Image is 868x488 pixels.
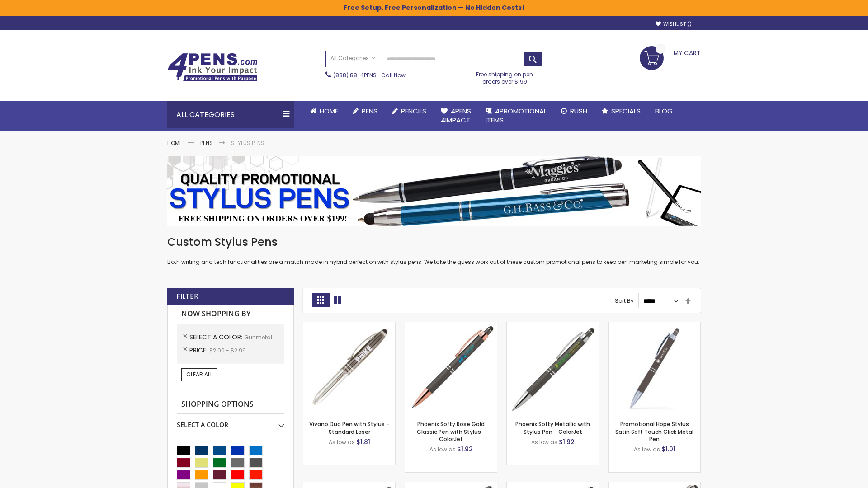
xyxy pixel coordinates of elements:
[333,71,407,79] span: - Call Now!
[177,305,284,324] strong: Now Shopping by
[326,51,380,66] a: All Categories
[656,21,692,28] a: Wishlist
[405,322,497,329] a: Phoenix Softy Rose Gold Classic Pen with Stylus - ColorJet-Gunmetal
[434,101,478,131] a: 4Pens4impact
[320,106,338,116] span: Home
[486,106,547,125] span: 4PROMOTIONAL ITEMS
[385,101,434,121] a: Pencils
[181,368,217,381] a: Clear All
[303,322,395,414] img: Vivano Duo Pen with Stylus - Standard Laser-Gunmetal
[661,445,675,454] span: $1.01
[515,420,590,435] a: Phoenix Softy Metallic with Stylus Pen - ColorJet
[507,322,599,414] img: Phoenix Softy Metallic with Stylus Pen - ColorJet-Gunmetal
[478,101,554,131] a: 4PROMOTIONALITEMS
[244,333,272,341] span: Gunmetal
[189,346,209,355] span: Price
[330,55,376,62] span: All Categories
[356,437,370,446] span: $1.81
[615,297,634,305] label: Sort By
[401,106,426,116] span: Pencils
[167,139,182,147] a: Home
[303,322,395,329] a: Vivano Duo Pen with Stylus - Standard Laser-Gunmetal
[189,333,244,342] span: Select A Color
[177,414,284,429] div: Select A Color
[655,106,673,116] span: Blog
[303,101,345,121] a: Home
[177,395,284,414] strong: Shopping Options
[611,106,641,116] span: Specials
[167,53,258,82] img: 4Pens Custom Pens and Promotional Products
[609,322,700,329] a: Promotional Hope Stylus Satin Soft Touch Click Metal Pen-Gunmetal
[417,420,486,442] a: Phoenix Softy Rose Gold Classic Pen with Stylus - ColorJet
[176,291,198,301] strong: Filter
[570,106,587,116] span: Rush
[167,156,701,226] img: Stylus Pens
[200,139,213,147] a: Pens
[531,438,557,446] span: As low as
[345,101,385,121] a: Pens
[457,445,473,454] span: $1.92
[441,106,471,125] span: 4Pens 4impact
[312,293,329,307] strong: Grid
[467,67,543,85] div: Free shipping on pen orders over $199
[554,101,594,121] a: Rush
[362,106,377,116] span: Pens
[634,446,660,453] span: As low as
[648,101,680,121] a: Blog
[609,322,700,414] img: Promotional Hope Stylus Satin Soft Touch Click Metal Pen-Gunmetal
[333,71,377,79] a: (888) 88-4PENS
[615,420,693,442] a: Promotional Hope Stylus Satin Soft Touch Click Metal Pen
[309,420,389,435] a: Vivano Duo Pen with Stylus - Standard Laser
[329,438,355,446] span: As low as
[186,371,212,378] span: Clear All
[209,347,246,354] span: $2.00 - $2.99
[167,235,701,266] div: Both writing and tech functionalities are a match made in hybrid perfection with stylus pens. We ...
[231,139,264,147] strong: Stylus Pens
[167,235,701,249] h1: Custom Stylus Pens
[167,101,294,128] div: All Categories
[429,446,456,453] span: As low as
[594,101,648,121] a: Specials
[405,322,497,414] img: Phoenix Softy Rose Gold Classic Pen with Stylus - ColorJet-Gunmetal
[507,322,599,329] a: Phoenix Softy Metallic with Stylus Pen - ColorJet-Gunmetal
[559,437,575,446] span: $1.92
